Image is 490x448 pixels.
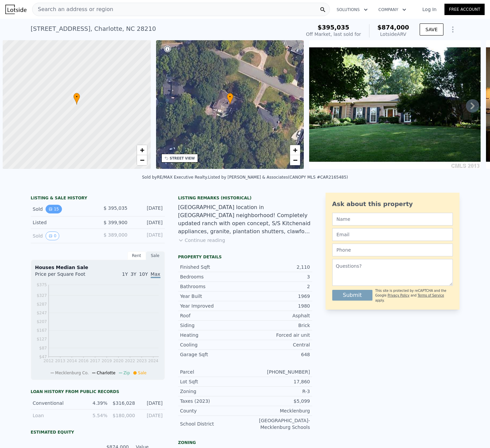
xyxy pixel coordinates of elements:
span: $874,000 [377,24,409,31]
div: Rent [127,251,146,260]
div: 5.54% [84,412,107,419]
div: [PHONE_NUMBER] [245,369,310,375]
a: Free Account [444,4,485,15]
div: Bedrooms [180,273,245,280]
div: Siding [180,322,245,329]
div: • [227,93,233,105]
div: [DATE] [133,219,163,226]
div: Property details [178,254,312,260]
tspan: 2012 [43,359,54,363]
div: School District [180,421,245,427]
div: Central [245,341,310,348]
div: Listing Remarks (Historical) [178,195,312,201]
span: + [140,146,144,154]
div: Cooling [180,341,245,348]
tspan: $207 [37,319,47,324]
tspan: 2016 [78,359,88,363]
div: Roof [180,312,245,319]
div: [GEOGRAPHIC_DATA]-Mecklenburg Schools [245,417,310,431]
div: Zoning [178,440,312,445]
span: Zip [124,371,130,375]
div: 3 [245,273,310,280]
span: 1Y [122,271,128,277]
div: [GEOGRAPHIC_DATA] location in [GEOGRAPHIC_DATA] neighborhood! Completely updated ranch with open ... [178,203,312,236]
div: Off Market, last sold for [306,31,361,38]
div: 648 [245,351,310,358]
img: Sale: 89289978 Parcel: 75193788 [309,40,481,169]
div: Sale [146,251,165,260]
div: Garage Sqft [180,351,245,358]
button: View historical data [46,232,60,240]
div: Brick [245,322,310,329]
div: Loan [33,412,80,419]
img: Lotside [5,5,26,14]
div: 1969 [245,293,310,300]
a: Log In [414,6,444,13]
div: Taxes (2023) [180,398,245,404]
div: Conventional [33,400,80,406]
tspan: $87 [39,346,47,350]
div: Bathrooms [180,283,245,290]
div: 2 [245,283,310,290]
span: Search an address or region [32,5,113,13]
tspan: $375 [37,282,47,287]
div: Listed by [PERSON_NAME] & Associates (CANOPY MLS #CAR2165485) [208,175,348,180]
input: Email [332,228,453,241]
div: Lot Sqft [180,378,245,385]
div: $5,099 [245,398,310,404]
div: [DATE] [139,412,162,419]
span: • [73,94,80,100]
div: Asphalt [245,312,310,319]
div: Ask about this property [332,199,453,209]
tspan: $287 [37,302,47,307]
span: Charlotte [97,371,116,375]
div: Finished Sqft [180,264,245,270]
div: R-3 [245,388,310,395]
div: Year Improved [180,303,245,309]
div: This site is protected by reCAPTCHA and the Google and apply. [375,289,452,303]
span: 3Y [131,271,136,277]
tspan: $167 [37,328,47,333]
tspan: 2013 [55,359,65,363]
div: 2,110 [245,264,310,270]
tspan: 2024 [148,359,158,363]
button: Show Options [446,23,460,36]
button: Solutions [331,4,373,16]
span: $ 399,900 [103,220,127,225]
span: − [293,156,297,164]
div: Parcel [180,369,245,375]
tspan: 2022 [125,359,135,363]
div: STREET VIEW [170,156,195,161]
span: $ 389,000 [103,232,127,238]
button: View historical data [46,205,62,213]
tspan: 2017 [90,359,100,363]
div: LISTING & SALE HISTORY [31,195,165,202]
tspan: 2014 [67,359,77,363]
div: Houses Median Sale [35,264,160,271]
div: 1980 [245,303,310,309]
div: County [180,407,245,414]
div: Listed [33,219,92,226]
div: Loan history from public records [31,389,165,394]
div: Sold [33,232,92,240]
a: Zoom in [290,145,300,155]
div: $316,028 [112,400,135,406]
tspan: 2019 [101,359,112,363]
a: Zoom out [137,155,147,165]
div: Sold [33,205,92,213]
button: Submit [332,290,373,301]
div: $180,000 [112,412,135,419]
button: Continue reading [178,237,225,244]
tspan: 2023 [136,359,147,363]
div: Zoning [180,388,245,395]
a: Terms of Service [418,294,444,297]
div: [STREET_ADDRESS] , Charlotte , NC 28210 [31,24,156,34]
tspan: $47 [39,355,47,359]
button: SAVE [420,23,443,36]
span: $ 395,035 [103,205,127,211]
a: Privacy Policy [388,294,409,297]
tspan: $327 [37,293,47,298]
div: Price per Square Foot [35,271,98,281]
div: [DATE] [139,400,162,406]
span: 10Y [139,271,148,277]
